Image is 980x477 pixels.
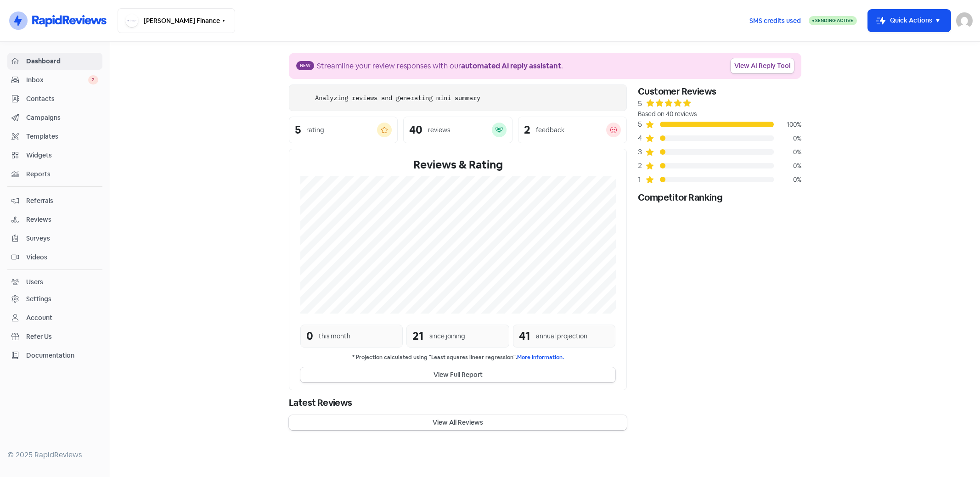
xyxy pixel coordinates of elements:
span: Videos [26,253,98,262]
span: Reports [26,169,98,179]
a: 2feedback [518,117,627,143]
div: Settings [26,294,51,304]
div: reviews [428,125,450,135]
div: Customer Reviews [638,84,801,98]
a: Reviews [7,211,102,228]
div: Account [26,313,52,323]
div: 0% [774,161,801,171]
div: 5 [638,119,645,130]
small: * Projection calculated using "Least squares linear regression". [300,353,615,362]
div: 40 [409,124,422,135]
div: 41 [519,328,530,344]
a: Inbox 2 [7,72,102,89]
div: Analyzing reviews and generating mini summary [315,93,480,103]
a: Contacts [7,90,102,107]
div: annual projection [536,331,587,341]
div: 4 [638,133,645,144]
span: New [296,61,314,70]
span: Contacts [26,94,98,104]
a: Surveys [7,230,102,247]
span: Widgets [26,151,98,160]
div: this month [319,331,350,341]
a: SMS credits used [742,15,809,25]
div: rating [306,125,324,135]
div: 0% [774,134,801,143]
span: 2 [88,75,98,84]
a: 40reviews [403,117,512,143]
span: SMS credits used [749,16,801,26]
div: feedback [536,125,564,135]
span: Campaigns [26,113,98,123]
div: Streamline your review responses with our . [317,61,563,72]
span: Referrals [26,196,98,206]
div: 100% [774,120,801,129]
div: 0% [774,147,801,157]
button: View Full Report [300,367,615,382]
button: Quick Actions [868,10,951,32]
span: Reviews [26,215,98,224]
button: View All Reviews [289,415,627,430]
a: View AI Reply Tool [731,58,794,73]
span: Dashboard [26,56,98,66]
div: 21 [412,328,424,344]
div: Competitor Ranking [638,191,801,204]
a: Documentation [7,347,102,364]
a: Reports [7,166,102,183]
span: Sending Active [815,17,853,23]
div: 5 [638,98,642,109]
a: Refer Us [7,328,102,345]
div: Latest Reviews [289,396,627,410]
span: Refer Us [26,332,98,342]
div: 3 [638,146,645,157]
div: Reviews & Rating [300,157,615,173]
a: Settings [7,291,102,308]
a: Campaigns [7,109,102,126]
div: Users [26,277,43,287]
span: Documentation [26,351,98,360]
div: © 2025 RapidReviews [7,449,102,460]
a: Sending Active [809,15,857,26]
div: 0 [306,328,313,344]
a: Widgets [7,147,102,164]
b: automated AI reply assistant [461,61,561,71]
a: Dashboard [7,53,102,70]
a: More information. [517,354,564,361]
div: 0% [774,175,801,185]
a: Account [7,309,102,326]
a: 5rating [289,117,398,143]
span: Inbox [26,75,88,85]
div: 1 [638,174,645,185]
a: Referrals [7,192,102,209]
img: User [956,12,973,29]
div: 2 [524,124,530,135]
div: Based on 40 reviews [638,109,801,119]
span: Surveys [26,234,98,243]
span: Templates [26,132,98,141]
div: since joining [429,331,465,341]
a: Videos [7,249,102,266]
div: 2 [638,160,645,171]
a: Templates [7,128,102,145]
div: 5 [295,124,301,135]
a: Users [7,274,102,291]
button: [PERSON_NAME] Finance [118,8,235,33]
